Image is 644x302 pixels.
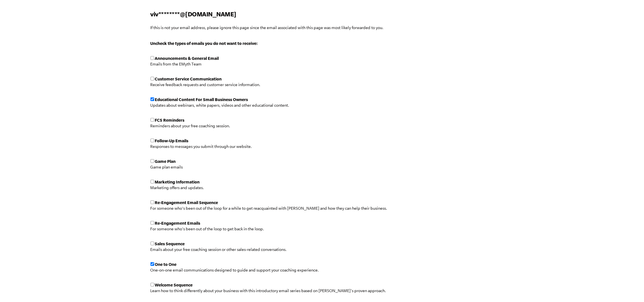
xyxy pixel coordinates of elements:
span: Re-Engagement Email Sequence [155,200,218,205]
span: Sales Sequence [155,241,185,246]
p: One-on-one email communications designed to guide and support your coaching experience. [150,267,387,273]
p: For someone who's been out of the loop to get back in the loop. [150,226,387,232]
p: Updates about webinars, white papers, videos and other educational content. [150,102,387,109]
span: Welcome Sequence [155,283,193,287]
p: Emails about your free coaching session or other sales-related conversations. [150,246,387,253]
p: For someone who's been out of the loop for a while to get reacquainted with [PERSON_NAME] and how... [150,205,387,212]
span: Game Plan [155,159,176,164]
p: Uncheck the types of emails you do not want to receive: [150,40,387,47]
p: Game plan emails [150,164,387,170]
span: Announcements & General Email [155,56,219,61]
p: If this is not your email address, please ignore this page since the email associated with this p... [150,24,384,31]
p: Marketing offers and updates. [150,184,387,191]
p: Learn how to think differently about your business with this introductory email series based on [... [150,287,387,294]
p: Emails from the EMyth Team [150,61,387,67]
span: Re-Engagement Emails [155,221,200,226]
p: Responses to messages you submit through our website. [150,143,387,150]
p: Receive feedback requests and customer service information. [150,81,387,88]
span: Follow-Up Emails [155,138,189,143]
span: Educational Content For Small Business Owners [155,97,248,102]
span: Customer Service Communication [155,76,222,81]
span: One to One [155,262,177,267]
span: Marketing Information [155,180,200,184]
p: Reminders about your free coaching session. [150,122,387,129]
span: FCS Reminders [155,118,185,122]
